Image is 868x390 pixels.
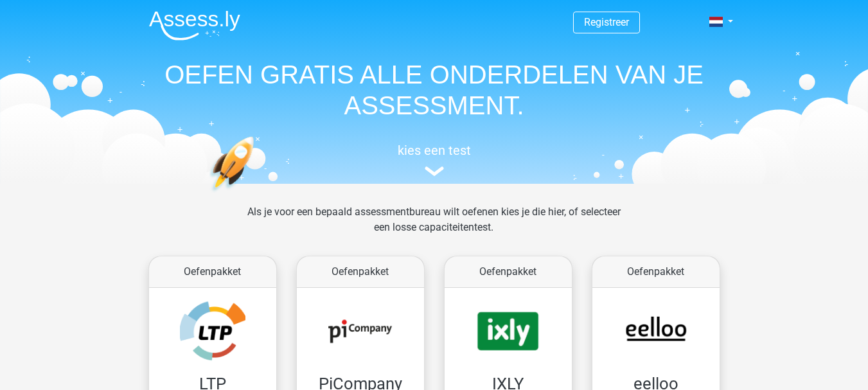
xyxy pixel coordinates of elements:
[139,143,730,158] h5: kies een test
[209,136,304,253] img: oefenen
[584,16,629,28] a: Registreer
[149,10,240,40] img: Assessly
[237,204,631,251] div: Als je voor een bepaald assessmentbureau wilt oefenen kies je die hier, of selecteer een losse ca...
[139,59,730,121] h1: OEFEN GRATIS ALLE ONDERDELEN VAN JE ASSESSMENT.
[139,143,730,177] a: kies een test
[425,166,444,176] img: assessment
